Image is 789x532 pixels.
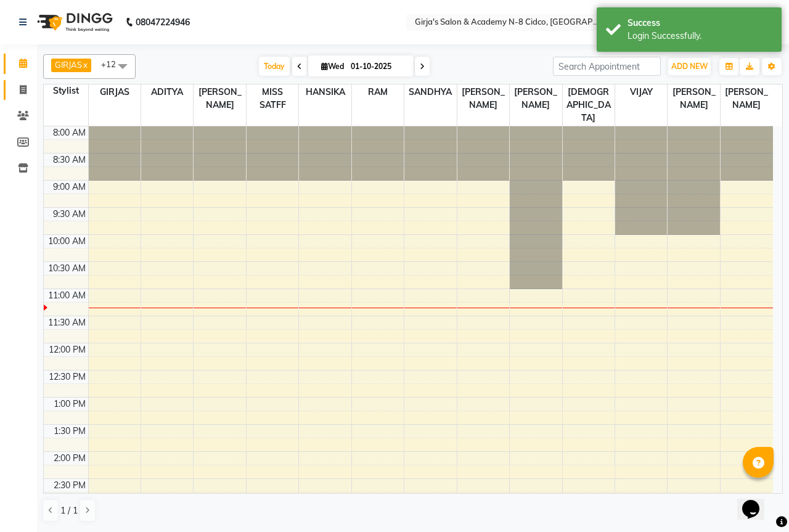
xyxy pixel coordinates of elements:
span: GIRJAS [55,60,82,70]
span: Wed [318,62,347,71]
span: Today [259,57,290,76]
div: Success [628,17,772,30]
div: Login Successfully. [628,30,772,43]
div: 12:30 PM [46,370,88,383]
div: 10:30 AM [46,262,88,275]
div: 1:00 PM [51,398,88,411]
span: MISS SATFF [247,84,298,113]
input: Search Appointment [553,57,661,76]
img: logo [31,5,116,39]
a: x [82,60,88,70]
div: 9:30 AM [51,208,88,221]
div: 11:00 AM [46,289,88,302]
span: VIJAY [615,84,667,100]
b: 08047224946 [136,5,190,39]
iframe: chat widget [737,483,777,520]
span: [PERSON_NAME] [194,84,245,113]
div: 11:30 AM [46,316,88,329]
span: [PERSON_NAME] [457,84,509,113]
span: [PERSON_NAME] [721,84,773,113]
span: ADD NEW [671,62,708,71]
div: 8:30 AM [51,153,88,166]
span: GIRJAS [89,84,141,100]
input: 2025-10-01 [347,57,409,76]
span: RAM [352,84,404,100]
div: 9:00 AM [51,181,88,194]
div: 10:00 AM [46,235,88,248]
div: 2:30 PM [51,479,88,492]
div: 12:00 PM [46,343,88,356]
span: [DEMOGRAPHIC_DATA] [563,84,615,126]
span: 1 / 1 [60,504,78,517]
div: Stylist [44,84,88,97]
div: 1:30 PM [51,425,88,438]
div: 8:00 AM [51,126,88,139]
span: [PERSON_NAME] [510,84,562,113]
span: SANDHYA [404,84,456,100]
button: ADD NEW [668,58,711,75]
span: [PERSON_NAME] [668,84,719,113]
span: HANSIKA [299,84,351,100]
div: 2:00 PM [51,452,88,465]
span: ADITYA [141,84,193,100]
span: +12 [101,59,125,69]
